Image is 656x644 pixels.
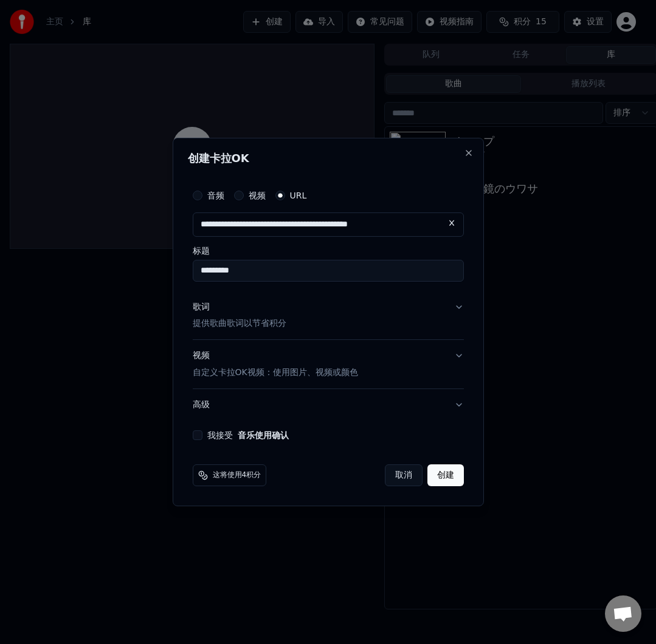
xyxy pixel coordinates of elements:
[193,301,210,313] div: 歌词
[193,318,286,330] p: 提供歌曲歌词以节省积分
[213,470,261,480] span: 这将使用4积分
[249,191,266,200] label: 视频
[193,291,464,340] button: 歌词提供歌曲歌词以节省积分
[238,431,289,439] button: 我接受
[207,431,289,439] label: 我接受
[193,341,464,389] button: 视频自定义卡拉OK视频：使用图片、视频或颜色
[385,464,423,486] button: 取消
[193,367,358,379] p: 自定义卡拉OK视频：使用图片、视频或颜色
[188,153,469,164] h2: 创建卡拉OK
[193,350,358,379] div: 视频
[193,246,464,255] label: 标题
[427,464,464,486] button: 创建
[207,191,224,200] label: 音频
[290,191,307,200] label: URL
[193,389,464,421] button: 高级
